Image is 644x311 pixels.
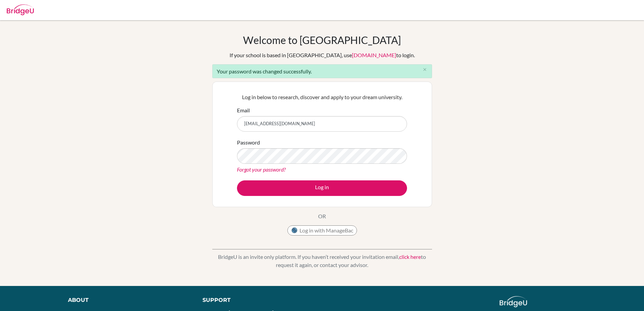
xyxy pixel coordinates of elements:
[237,138,260,147] label: Password
[243,34,401,46] h1: Welcome to [GEOGRAPHIC_DATA]
[237,106,250,114] label: Email
[7,4,34,15] img: Bridge-U
[237,166,286,173] a: Forgot your password?
[212,64,432,78] div: Your password was changed successfully.
[237,180,407,196] button: Log in
[318,212,326,220] p: OR
[422,67,427,72] i: close
[287,225,357,236] button: Log in with ManageBac
[212,253,432,269] p: BridgeU is an invite only platform. If you haven’t received your invitation email, to request it ...
[399,253,421,260] a: click here
[230,51,415,59] div: If your school is based in [GEOGRAPHIC_DATA], use to login.
[418,65,432,75] button: Close
[500,296,527,307] img: logo_white@2x-f4f0deed5e89b7ecb1c2cc34c3e3d731f90f0f143d5ea2071677605dd97b5244.png
[237,93,407,101] p: Log in below to research, discover and apply to your dream university.
[68,296,187,304] div: About
[202,296,314,304] div: Support
[352,52,396,58] a: [DOMAIN_NAME]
